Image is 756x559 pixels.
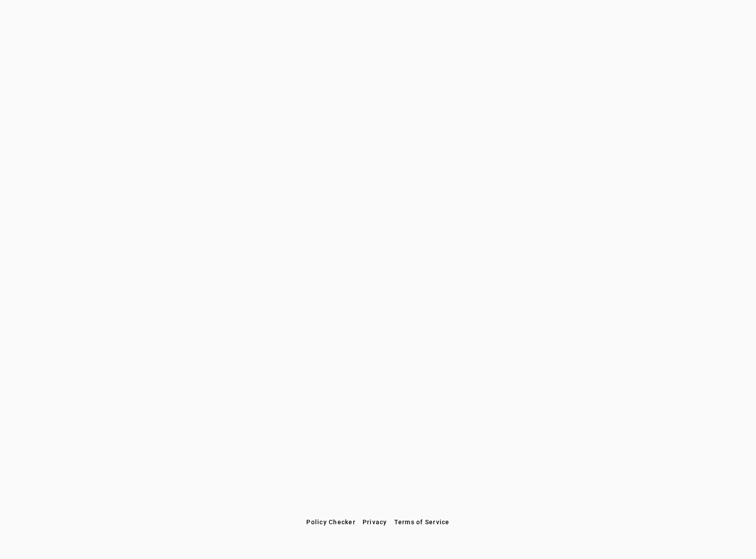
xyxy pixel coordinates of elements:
[306,519,356,526] span: Policy Checker
[394,519,450,526] span: Terms of Service
[303,514,359,530] button: Policy Checker
[391,514,453,530] button: Terms of Service
[363,519,387,526] span: Privacy
[359,514,391,530] button: Privacy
